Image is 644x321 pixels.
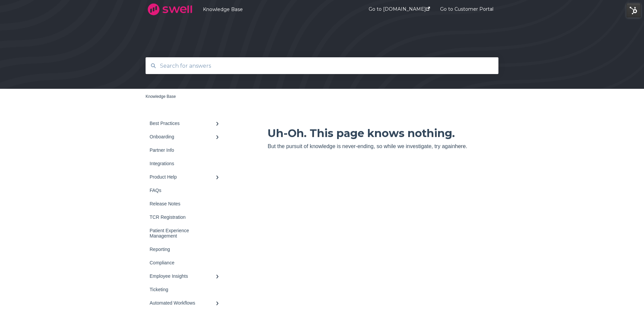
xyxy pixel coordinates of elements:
[150,228,215,239] div: Patient Experience Management
[268,126,498,141] h1: Uh-Oh. This page knows nothing.
[150,260,215,265] div: Compliance
[150,247,215,252] div: Reporting
[146,117,226,130] a: Best Practices
[150,287,215,292] div: Ticketing
[150,201,215,206] div: Release Notes
[203,6,348,12] a: Knowledge Base
[146,197,226,210] a: Release Notes
[150,134,215,139] div: Onboarding
[150,214,215,220] div: TCR Registration
[146,184,226,197] a: FAQs
[150,121,215,126] div: Best Practices
[146,296,226,310] a: Automated Workflows
[268,143,498,149] p: But the pursuit of knowledge is never-ending, so while we investigate, try again
[146,256,226,269] a: Compliance
[146,143,226,157] a: Partner Info
[150,161,215,166] div: Integrations
[455,143,467,149] a: here.
[146,1,194,18] img: company logo
[146,283,226,296] a: Ticketing
[150,273,215,279] div: Employee Insights
[146,269,226,283] a: Employee Insights
[156,59,488,73] input: Search for answers
[146,170,226,184] a: Product Help
[146,130,226,143] a: Onboarding
[150,300,215,306] div: Automated Workflows
[146,224,226,243] a: Patient Experience Management
[150,147,215,153] div: Partner Info
[146,243,226,256] a: Reporting
[146,210,226,224] a: TCR Registration
[150,188,215,193] div: FAQs
[150,174,215,180] div: Product Help
[627,3,641,17] img: HubSpot Tools Menu Toggle
[146,94,176,99] a: Knowledge Base
[146,157,226,170] a: Integrations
